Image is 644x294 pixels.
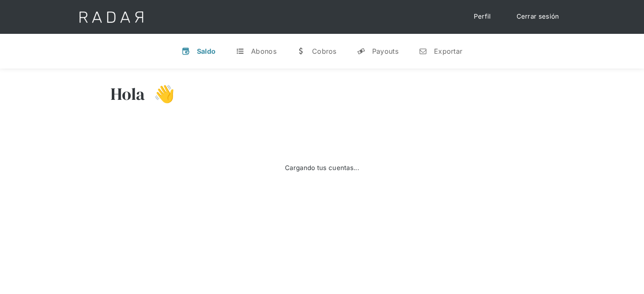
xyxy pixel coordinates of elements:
div: Cobros [312,47,337,55]
a: Perfil [465,8,500,25]
div: t [236,47,244,55]
div: w [297,47,305,55]
h3: Hola [111,83,145,104]
div: n [419,47,427,55]
a: Cerrar sesión [508,8,568,25]
div: Exportar [434,47,462,55]
h3: 👋 [145,83,175,104]
div: y [357,47,365,55]
div: v [182,47,190,55]
div: Cargando tus cuentas... [285,163,359,173]
div: Payouts [372,47,398,55]
div: Saldo [197,47,216,55]
div: Abonos [251,47,276,55]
